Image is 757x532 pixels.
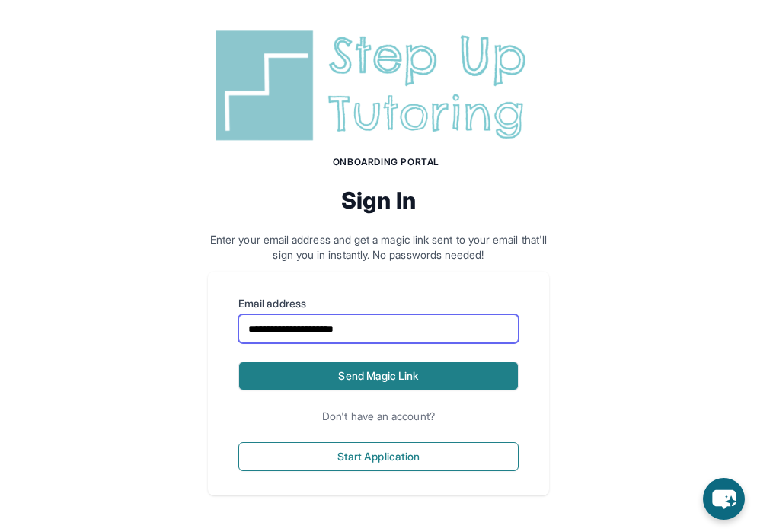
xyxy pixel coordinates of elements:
p: Enter your email address and get a magic link sent to your email that'll sign you in instantly. N... [208,232,549,263]
h1: Onboarding Portal [223,156,549,168]
button: chat-button [703,478,745,520]
span: Don't have an account? [316,409,441,424]
button: Send Magic Link [238,362,519,390]
label: Email address [238,296,519,311]
img: Step Up Tutoring horizontal logo [208,24,549,147]
h2: Sign In [208,186,549,214]
button: Start Application [238,442,519,471]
